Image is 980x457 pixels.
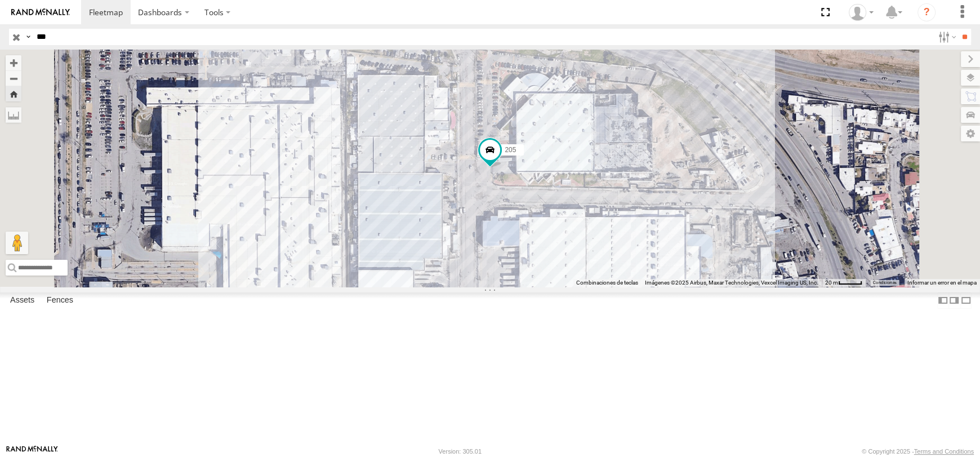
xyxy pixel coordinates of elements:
[907,279,977,286] a: Informar un error en el mapa
[6,55,21,70] button: Zoom in
[11,8,70,16] img: rand-logo.svg
[41,293,79,309] label: Fences
[5,293,40,309] label: Assets
[934,29,958,45] label: Search Filter Options
[960,292,972,309] label: Hide Summary Table
[822,279,866,287] button: Escala del mapa: 20 m por 39 píxeles
[873,280,897,285] a: Condiciones
[6,446,58,457] a: Visit our Website
[825,279,838,286] span: 20 m
[505,147,516,154] span: 205
[576,279,638,287] button: Combinaciones de teclas
[845,4,877,21] div: Omar Miranda
[937,292,948,309] label: Dock Summary Table to the Left
[439,448,482,455] div: Version: 305.01
[6,232,28,254] button: Arrastra el hombrecito naranja al mapa para abrir Street View
[862,448,974,455] div: © Copyright 2025 -
[6,86,21,101] button: Zoom Home
[6,70,21,86] button: Zoom out
[24,29,33,45] label: Search Query
[914,448,974,455] a: Terms and Conditions
[948,292,960,309] label: Dock Summary Table to the Right
[917,3,936,21] i: ?
[961,126,980,141] label: Map Settings
[645,279,818,286] span: Imágenes ©2025 Airbus, Maxar Technologies, Vexcel Imaging US, Inc.
[6,107,21,123] label: Measure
